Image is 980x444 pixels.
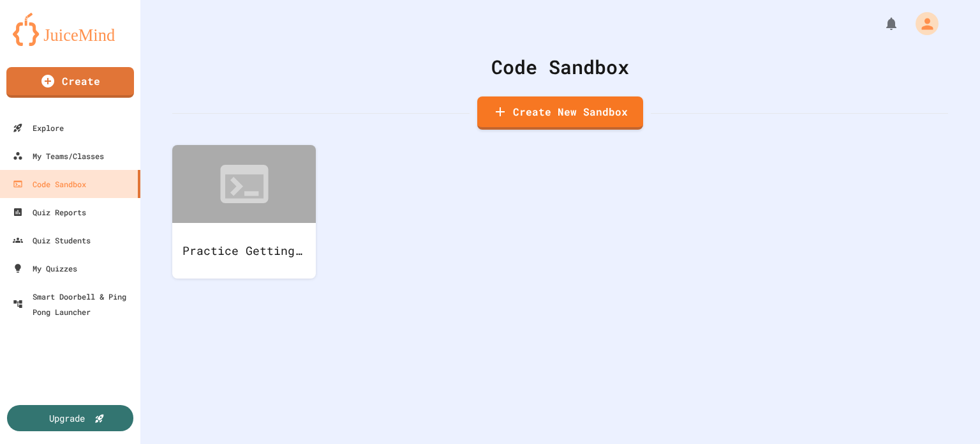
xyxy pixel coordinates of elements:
[13,148,104,164] div: My Teams/Classes
[13,120,64,135] div: Explore
[13,176,86,192] div: Code Sandbox
[172,223,316,279] div: Practice Getting Input from Keyboard
[902,9,942,38] div: My Account
[49,411,85,425] div: Upgrade
[926,393,967,431] iframe: chat widget
[477,96,643,130] a: Create New Sandbox
[13,233,91,248] div: Quiz Students
[13,13,128,46] img: logo-orange.svg
[13,289,135,319] div: Smart Doorbell & Ping Pong Launcher
[172,52,948,81] div: Code Sandbox
[13,261,77,276] div: My Quizzes
[6,67,134,98] a: Create
[874,337,967,392] iframe: chat widget
[860,13,902,34] div: My Notifications
[13,204,86,220] div: Quiz Reports
[172,145,316,279] a: Practice Getting Input from Keyboard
